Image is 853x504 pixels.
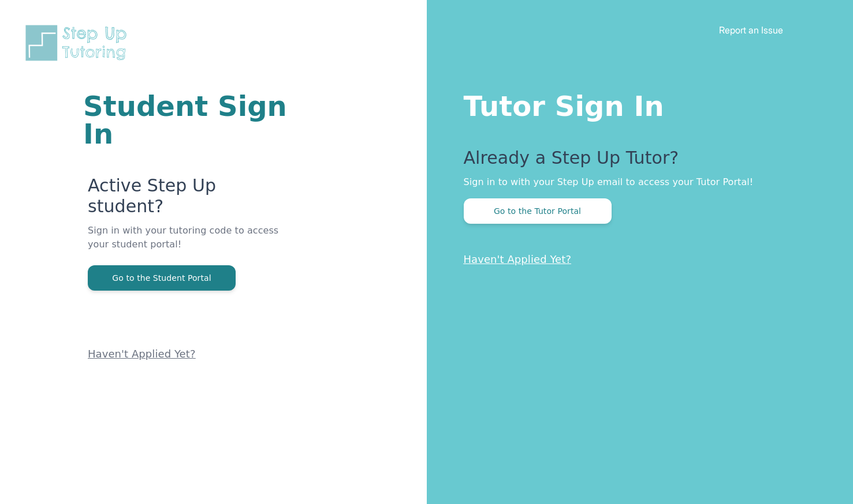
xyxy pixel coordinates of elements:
h1: Tutor Sign In [464,88,807,120]
a: Haven't Applied Yet? [464,253,572,265]
p: Sign in with your tutoring code to access your student portal! [88,224,288,265]
h1: Student Sign In [83,92,288,148]
a: Report an Issue [719,24,783,36]
p: Sign in to with your Step Up email to access your Tutor Portal! [464,175,807,189]
img: Step Up Tutoring horizontal logo [23,23,134,63]
a: Go to the Tutor Portal [464,205,612,216]
p: Active Step Up student? [88,175,288,224]
a: Go to the Student Portal [88,272,236,283]
button: Go to the Tutor Portal [464,198,612,224]
p: Already a Step Up Tutor? [464,148,807,175]
a: Haven't Applied Yet? [88,348,196,360]
button: Go to the Student Portal [88,265,236,291]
